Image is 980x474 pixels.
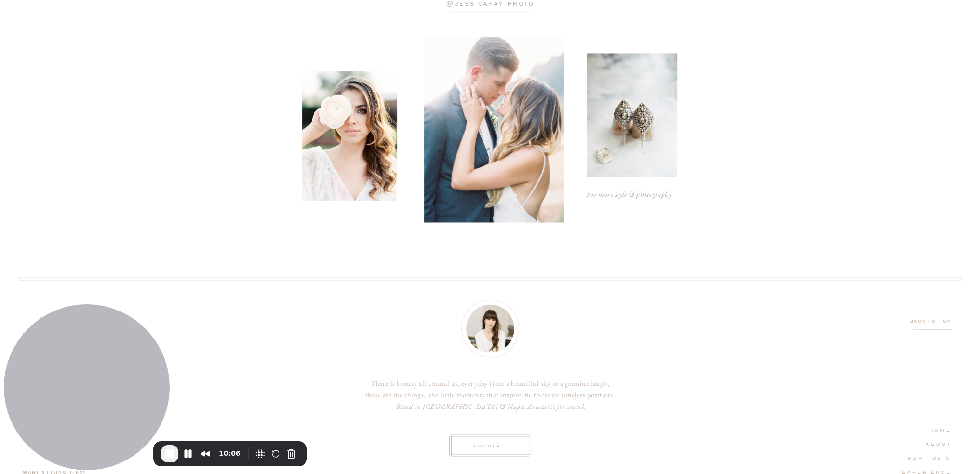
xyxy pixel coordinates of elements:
[396,401,585,410] i: Based in [GEOGRAPHIC_DATA] & Napa. Available for travel.
[364,377,616,416] a: There is beauty all around us, everyday from a beautiful sky to a genuine laugh, these are the th...
[910,317,951,325] a: Back to top
[897,438,951,447] a: ABOUT
[909,424,951,433] a: HOME
[471,440,510,449] a: INquire
[897,452,951,461] a: PORTFOLIO
[587,190,672,199] i: For more style & photography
